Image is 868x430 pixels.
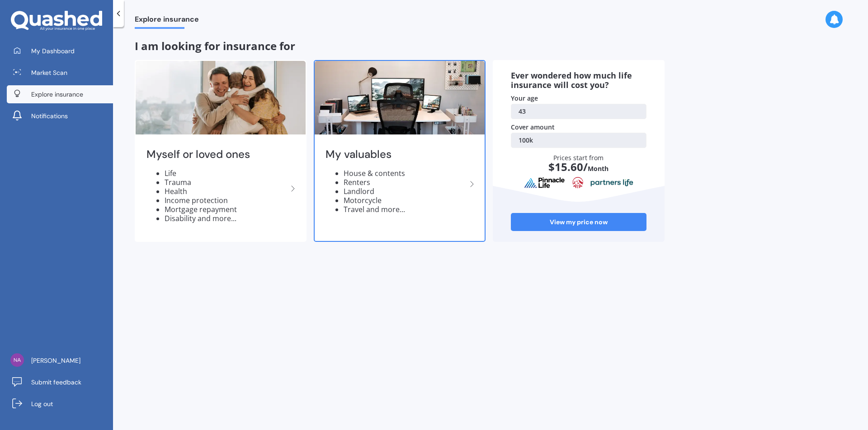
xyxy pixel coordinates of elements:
[511,213,646,231] a: View my price now
[511,133,646,148] a: 100k
[520,153,637,181] div: Prices start from
[31,46,75,55] span: My Dashboard
[524,177,566,189] img: pinnacle
[7,85,113,103] a: Explore insurance
[31,111,68,120] span: Notifications
[511,71,646,90] div: Ever wondered how much life insurance will cost you?
[588,164,609,173] span: Month
[135,15,199,27] span: Explore insurance
[146,148,288,162] h2: Myself or loved ones
[7,107,113,125] a: Notifications
[344,187,467,196] li: Landlord
[31,399,53,408] span: Log out
[511,104,646,119] a: 43
[7,395,113,413] a: Log out
[31,356,80,365] span: [PERSON_NAME]
[572,177,583,189] img: aia
[511,123,646,132] div: Cover amount
[344,169,467,178] li: House & contents
[165,205,288,214] li: Mortgage repayment
[31,378,81,387] span: Submit feedback
[344,178,467,187] li: Renters
[344,196,467,205] li: Motorcycle
[165,196,288,205] li: Income protection
[7,351,113,370] a: [PERSON_NAME]
[511,94,646,103] div: Your age
[136,61,306,134] img: Myself or loved ones
[135,38,295,53] span: I am looking for insurance for
[315,61,485,134] img: My valuables
[31,90,83,99] span: Explore insurance
[165,187,288,196] li: Health
[344,205,467,214] li: Travel and more...
[325,148,467,162] h2: My valuables
[7,373,113,391] a: Submit feedback
[548,159,588,174] span: $ 15.60 /
[31,68,67,77] span: Market Scan
[165,169,288,178] li: Life
[7,42,113,60] a: My Dashboard
[165,214,288,223] li: Disability and more...
[7,64,113,82] a: Market Scan
[165,178,288,187] li: Trauma
[590,179,634,187] img: partnersLife
[10,353,24,367] img: 9c8171aa97122a4b65d5f7badda13d5c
